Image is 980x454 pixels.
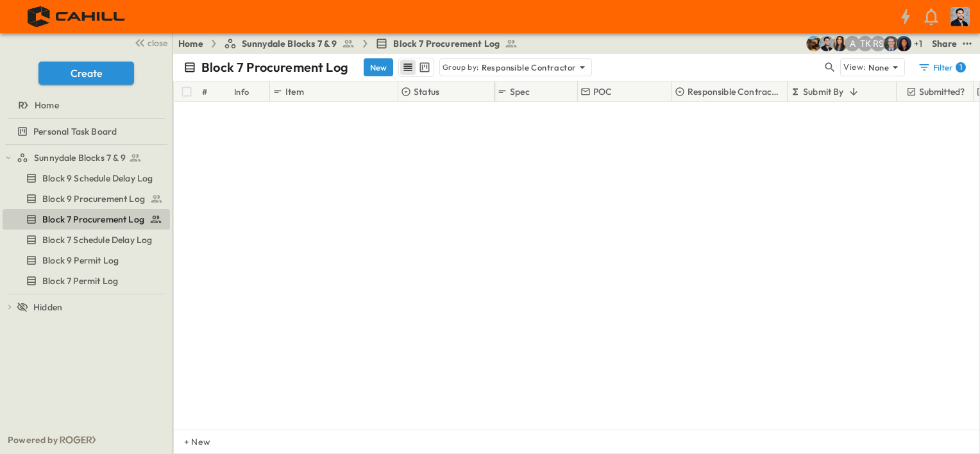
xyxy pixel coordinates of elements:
[443,61,479,74] p: Group by:
[202,74,207,110] div: #
[285,85,304,98] p: Item
[832,36,847,51] img: Kim Bowen (kbowen@cahill-sf.com)
[3,231,167,249] a: Block 7 Schedule Delay Log
[42,274,118,287] span: Block 7 Permit Log
[3,271,170,291] div: Block 7 Permit Logtest
[3,250,170,271] div: Block 9 Permit Logtest
[913,58,970,76] button: Filter1
[932,37,957,50] div: Share
[34,151,126,164] span: Sunnydale Blocks 7 & 9
[364,58,393,76] button: New
[959,36,975,51] button: test
[688,85,781,98] p: Responsible Contractor
[35,99,59,112] span: Home
[868,61,889,74] p: None
[42,233,152,246] span: Block 7 Schedule Delay Log
[3,169,167,187] a: Block 9 Schedule Delay Log
[375,37,518,50] a: Block 7 Procurement Log
[42,213,144,226] span: Block 7 Procurement Log
[3,96,167,114] a: Home
[857,36,873,51] div: Teddy Khuong (tkhuong@guzmangc.com)
[15,3,139,30] img: 4f72bfc4efa7236828875bac24094a5ddb05241e32d018417354e964050affa1.png
[843,60,866,74] p: View:
[184,435,192,448] p: + New
[3,210,167,228] a: Block 7 Procurement Log
[3,122,167,140] a: Personal Task Board
[400,60,416,75] button: row view
[3,121,170,142] div: Personal Task Boardtest
[918,61,966,74] div: Filter
[33,125,117,138] span: Personal Task Board
[510,85,530,98] p: Spec
[3,147,170,168] div: Sunnydale Blocks 7 & 9test
[883,36,899,51] img: Jared Salin (jsalin@cahill-sf.com)
[3,272,167,290] a: Block 7 Permit Log
[178,37,525,50] nav: breadcrumbs
[845,36,860,51] div: Anna Gomez (agomez@guzmangc.com)
[950,7,970,26] img: Profile Picture
[3,230,170,250] div: Block 7 Schedule Delay Logtest
[870,36,886,51] div: Raymond Shahabi (rshahabi@guzmangc.com)
[42,172,153,185] span: Block 9 Schedule Delay Log
[393,37,500,50] span: Block 7 Procurement Log
[414,85,439,98] p: Status
[42,254,119,267] span: Block 9 Permit Log
[416,60,432,75] button: kanban view
[224,37,355,50] a: Sunnydale Blocks 7 & 9
[3,251,167,269] a: Block 9 Permit Log
[3,189,170,209] div: Block 9 Procurement Logtest
[33,301,62,314] span: Hidden
[959,62,962,72] h6: 1
[148,37,167,49] span: close
[3,190,167,208] a: Block 9 Procurement Log
[896,36,911,51] img: Olivia Khan (okhan@cahill-sf.com)
[17,149,167,167] a: Sunnydale Blocks 7 & 9
[38,62,134,85] button: Create
[199,81,232,102] div: #
[593,85,612,98] p: POC
[914,37,927,50] p: + 1
[806,36,822,51] img: Rachel Villicana (rvillicana@cahill-sf.com)
[919,85,965,98] p: Submitted?
[819,36,834,51] img: Anthony Vazquez (avazquez@cahill-sf.com)
[42,192,145,205] span: Block 9 Procurement Log
[803,85,844,98] p: Submit By
[201,58,348,76] p: Block 7 Procurement Log
[234,74,249,110] div: Info
[242,37,337,50] span: Sunnydale Blocks 7 & 9
[482,61,577,74] p: Responsible Contractor
[3,168,170,189] div: Block 9 Schedule Delay Logtest
[232,81,270,102] div: Info
[178,37,203,50] a: Home
[847,85,861,99] button: Sort
[398,58,434,77] div: table view
[3,209,170,230] div: Block 7 Procurement Logtest
[129,33,170,51] button: close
